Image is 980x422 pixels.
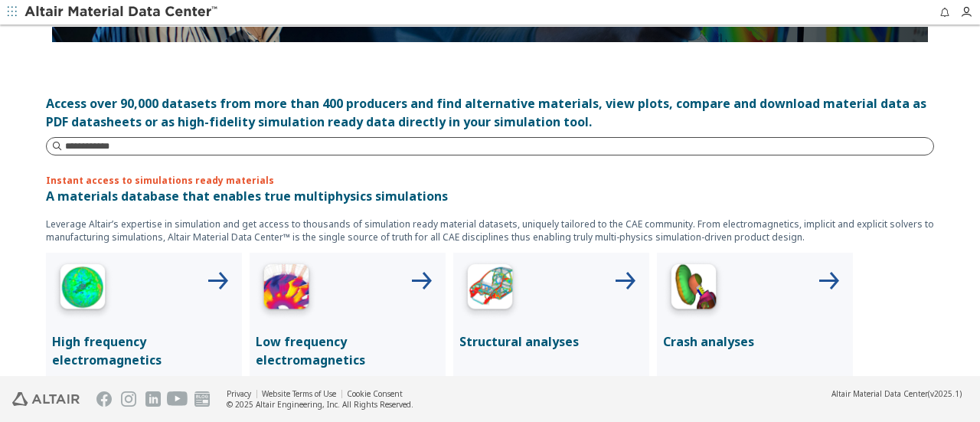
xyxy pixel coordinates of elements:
[663,259,724,320] img: Crash Analyses Icon
[663,332,847,351] p: Crash analyses
[347,388,403,399] a: Cookie Consent
[12,392,80,406] img: Altair Engineering
[52,259,113,320] img: High Frequency Icon
[262,388,336,399] a: Website Terms of Use
[459,259,521,320] img: Structural Analyses Icon
[46,218,934,244] p: Leverage Altair’s expertise in simulation and get access to thousands of simulation ready materia...
[227,399,413,410] div: © 2025 Altair Engineering, Inc. All Rights Reserved.
[46,174,934,187] p: Instant access to simulations ready materials
[831,388,928,399] span: Altair Material Data Center
[46,187,934,205] p: A materials database that enables true multiphysics simulations
[227,388,251,399] a: Privacy
[256,332,439,369] p: Low frequency electromagnetics
[52,332,236,369] p: High frequency electromagnetics
[46,94,934,131] div: Access over 90,000 datasets from more than 400 producers and find alternative materials, view plo...
[24,5,220,20] img: Altair Material Data Center
[459,332,643,351] p: Structural analyses
[256,259,317,320] img: Low Frequency Icon
[831,388,962,399] div: (v2025.1)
